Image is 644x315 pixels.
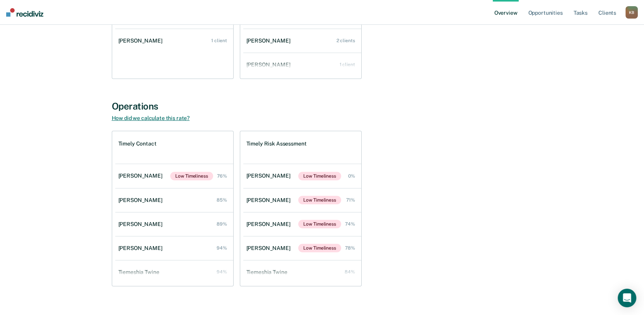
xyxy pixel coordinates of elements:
div: Tiemeshia Twine [246,269,290,276]
div: 0% [348,173,355,179]
a: [PERSON_NAME] 85% [115,189,233,211]
div: [PERSON_NAME] [246,173,294,179]
div: 85% [217,197,227,203]
a: [PERSON_NAME] 1 client [115,30,233,52]
a: Tiemeshia Twine 84% [243,261,361,283]
div: [PERSON_NAME] [246,62,294,68]
a: [PERSON_NAME] 89% [115,213,233,235]
span: Low Timeliness [298,220,341,228]
a: [PERSON_NAME] 94% [115,237,233,259]
div: K B [625,6,638,19]
div: 1 client [339,62,355,67]
div: [PERSON_NAME] [118,38,166,44]
div: 71% [346,197,355,203]
div: Open Intercom Messenger [618,289,636,307]
a: [PERSON_NAME] 2 clients [243,30,361,52]
a: [PERSON_NAME]Low Timeliness 76% [115,164,233,188]
div: [PERSON_NAME] [118,173,166,179]
div: [PERSON_NAME] [246,221,294,228]
a: [PERSON_NAME]Low Timeliness 0% [243,164,361,188]
a: [PERSON_NAME]Low Timeliness 78% [243,236,361,260]
span: Low Timeliness [170,172,213,180]
div: Operations [112,101,533,112]
a: [PERSON_NAME] 1 client [243,54,361,76]
h1: Timely Risk Assessment [246,140,307,147]
h1: Timely Contact [118,140,157,147]
div: 94% [217,245,227,251]
div: Tiemeshia Twine [118,269,162,276]
div: [PERSON_NAME] [118,197,166,204]
a: How did we calculate this rate? [112,115,190,121]
span: Low Timeliness [298,244,341,252]
div: [PERSON_NAME] [246,38,294,44]
div: [PERSON_NAME] [246,197,294,204]
div: 1 client [211,38,227,43]
span: Low Timeliness [298,196,341,204]
button: KB [625,6,638,19]
span: Low Timeliness [298,172,341,180]
a: [PERSON_NAME]Low Timeliness 74% [243,212,361,236]
div: 2 clients [337,38,355,43]
div: [PERSON_NAME] [118,221,166,228]
div: [PERSON_NAME] [118,245,166,252]
a: Tiemeshia Twine 94% [115,261,233,283]
div: 89% [217,221,227,227]
div: 78% [345,245,355,251]
a: [PERSON_NAME]Low Timeliness 71% [243,188,361,212]
div: 76% [217,173,227,179]
div: 94% [217,269,227,275]
div: [PERSON_NAME] [246,245,294,252]
div: 74% [345,221,355,227]
img: Recidiviz [6,8,43,17]
div: 84% [345,269,355,275]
